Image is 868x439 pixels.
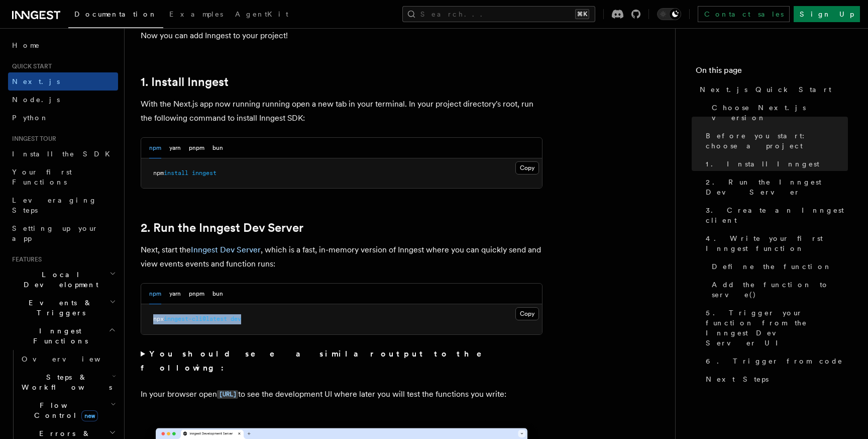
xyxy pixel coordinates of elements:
[68,3,163,28] a: Documentation
[8,62,52,70] span: Quick start
[8,255,42,264] span: Features
[702,370,848,388] a: Next Steps
[141,349,496,373] strong: You should see a similar output to the following:
[8,145,118,163] a: Install the SDK
[8,326,108,346] span: Inngest Functions
[8,322,118,350] button: Inngest Functions
[702,304,848,352] a: 5. Trigger your function from the Inngest Dev Server UI
[12,168,72,186] span: Your first Functions
[698,6,790,22] a: Contact sales
[22,355,125,363] span: Overview
[169,10,223,18] span: Examples
[164,169,188,177] span: install
[189,284,204,304] button: pnpm
[231,315,241,322] span: dev
[696,64,848,80] h4: On this page
[153,315,164,322] span: npx
[702,173,848,201] a: 2. Run the Inngest Dev Server
[235,10,288,18] span: AgentKit
[163,3,229,27] a: Examples
[18,372,112,392] span: Steps & Workflows
[141,29,542,43] p: Now you can add Inngest to your project!
[657,8,681,20] button: Toggle dark mode
[702,127,848,155] a: Before you start: choose a project
[8,219,118,247] a: Setting up your app
[8,266,118,294] button: Local Development
[12,114,49,122] span: Python
[706,159,819,169] span: 1. Install Inngest
[706,356,843,366] span: 6. Trigger from code
[191,245,261,254] a: Inngest Dev Server
[8,91,118,109] a: Node.js
[81,410,98,421] span: new
[8,72,118,91] a: Next.js
[229,3,294,27] a: AgentKit
[18,400,111,420] span: Flow Control
[575,9,589,19] kbd: ⌘K
[18,396,118,424] button: Flow Controlnew
[18,350,118,368] a: Overview
[212,284,223,304] button: bun
[18,368,118,396] button: Steps & Workflows
[702,155,848,173] a: 1. Install Inngest
[153,169,164,177] span: npm
[702,352,848,370] a: 6. Trigger from code
[169,138,181,158] button: yarn
[12,96,60,104] span: Node.js
[702,229,848,257] a: 4. Write your first Inngest function
[141,387,542,402] p: In your browser open to see the development UI where later you will test the functions you write:
[402,6,595,22] button: Search...⌘K
[8,191,118,219] a: Leveraging Steps
[212,138,223,158] button: bun
[706,177,848,197] span: 2. Run the Inngest Dev Server
[706,308,848,348] span: 5. Trigger your function from the Inngest Dev Server UI
[712,280,848,300] span: Add the function to serve()
[192,169,216,177] span: inngest
[12,196,97,214] span: Leveraging Steps
[794,6,860,22] a: Sign Up
[141,97,542,125] p: With the Next.js app now running running open a new tab in your terminal. In your project directo...
[8,163,118,191] a: Your first Functions
[8,270,110,290] span: Local Development
[706,205,848,225] span: 3. Create an Inngest client
[12,150,116,158] span: Install the SDK
[706,374,769,384] span: Next Steps
[708,99,848,127] a: Choose Next.js version
[74,10,157,18] span: Documentation
[708,257,848,276] a: Define the function
[12,77,60,85] span: Next.js
[708,276,848,304] a: Add the function to serve()
[141,221,303,235] a: 2. Run the Inngest Dev Server
[515,161,539,174] button: Copy
[141,347,542,375] summary: You should see a similar output to the following:
[8,298,110,318] span: Events & Triggers
[515,307,539,320] button: Copy
[189,138,204,158] button: pnpm
[141,243,542,271] p: Next, start the , which is a fast, in-memory version of Inngest where you can quickly send and vi...
[696,80,848,99] a: Next.js Quick Start
[8,135,56,143] span: Inngest tour
[8,36,118,54] a: Home
[217,389,238,399] a: [URL]
[712,261,832,272] span: Define the function
[149,284,161,304] button: npm
[12,224,98,242] span: Setting up your app
[8,294,118,322] button: Events & Triggers
[700,84,831,95] span: Next.js Quick Start
[702,201,848,229] a: 3. Create an Inngest client
[12,40,40,50] span: Home
[706,131,848,151] span: Before you start: choose a project
[164,315,227,322] span: inngest-cli@latest
[706,233,848,253] span: 4. Write your first Inngest function
[141,75,229,89] a: 1. Install Inngest
[169,284,181,304] button: yarn
[217,390,238,399] code: [URL]
[8,109,118,127] a: Python
[149,138,161,158] button: npm
[712,103,848,123] span: Choose Next.js version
